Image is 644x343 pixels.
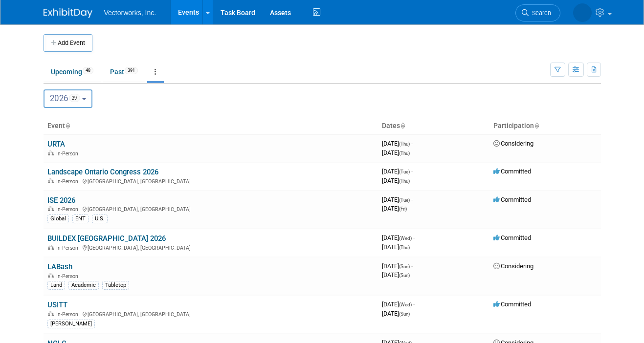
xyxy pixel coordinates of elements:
[47,205,374,213] div: [GEOGRAPHIC_DATA], [GEOGRAPHIC_DATA]
[399,236,412,241] span: (Wed)
[411,140,413,147] span: -
[47,310,374,318] div: [GEOGRAPHIC_DATA], [GEOGRAPHIC_DATA]
[411,262,413,270] span: -
[47,234,166,243] a: BUILDEX [GEOGRAPHIC_DATA] 2026
[399,197,410,203] span: (Tue)
[382,271,410,279] span: [DATE]
[413,300,415,308] span: -
[56,206,81,213] span: In-Person
[48,245,54,250] img: In-Person Event
[56,273,81,279] span: In-Person
[48,311,54,316] img: In-Person Event
[47,320,95,328] div: [PERSON_NAME]
[382,300,415,308] span: [DATE]
[104,9,156,17] span: Vectorworks, Inc.
[48,273,54,278] img: In-Person Event
[399,264,410,269] span: (Sun)
[399,206,407,212] span: (Fri)
[68,281,99,290] div: Academic
[493,262,533,270] span: Considering
[125,67,138,74] span: 391
[399,311,410,317] span: (Sun)
[48,150,54,155] img: In-Person Event
[399,245,410,250] span: (Thu)
[47,262,72,271] a: LABash
[47,196,75,205] a: ISE 2026
[56,150,81,157] span: In-Person
[69,94,80,102] span: 29
[493,234,531,241] span: Committed
[413,234,415,241] span: -
[382,243,410,251] span: [DATE]
[493,196,531,203] span: Committed
[44,8,92,18] img: ExhibitDay
[44,63,101,81] a: Upcoming48
[103,63,145,81] a: Past391
[382,234,415,241] span: [DATE]
[489,118,601,134] th: Participation
[400,122,405,129] a: Sort by Start Date
[48,206,54,211] img: In-Person Event
[47,168,158,176] a: Landscape Ontario Congress 2026
[56,311,81,318] span: In-Person
[382,205,407,212] span: [DATE]
[382,310,410,317] span: [DATE]
[382,196,413,203] span: [DATE]
[48,178,54,183] img: In-Person Event
[411,196,413,203] span: -
[44,89,93,108] button: 202629
[493,300,531,308] span: Committed
[573,3,592,22] img: Tania Arabian
[411,168,413,175] span: -
[382,262,413,270] span: [DATE]
[47,214,69,223] div: Global
[382,168,413,175] span: [DATE]
[515,4,560,21] a: Search
[44,118,378,134] th: Event
[92,214,108,223] div: U.S.
[382,149,410,156] span: [DATE]
[529,9,551,17] span: Search
[102,281,129,290] div: Tabletop
[399,178,410,184] span: (Thu)
[47,177,374,185] div: [GEOGRAPHIC_DATA], [GEOGRAPHIC_DATA]
[56,245,81,251] span: In-Person
[50,93,80,103] span: 2026
[56,178,81,185] span: In-Person
[47,300,67,309] a: USITT
[493,168,531,175] span: Committed
[399,169,410,174] span: (Tue)
[378,118,489,134] th: Dates
[382,177,410,184] span: [DATE]
[399,273,410,278] span: (Sun)
[65,122,70,129] a: Sort by Event Name
[72,214,89,223] div: ENT
[382,140,413,147] span: [DATE]
[44,34,92,52] button: Add Event
[47,281,65,290] div: Land
[399,302,412,307] span: (Wed)
[493,140,533,147] span: Considering
[534,122,539,129] a: Sort by Participation Type
[83,67,93,74] span: 48
[399,141,410,147] span: (Thu)
[399,150,410,156] span: (Thu)
[47,140,65,149] a: URTA
[47,243,374,251] div: [GEOGRAPHIC_DATA], [GEOGRAPHIC_DATA]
